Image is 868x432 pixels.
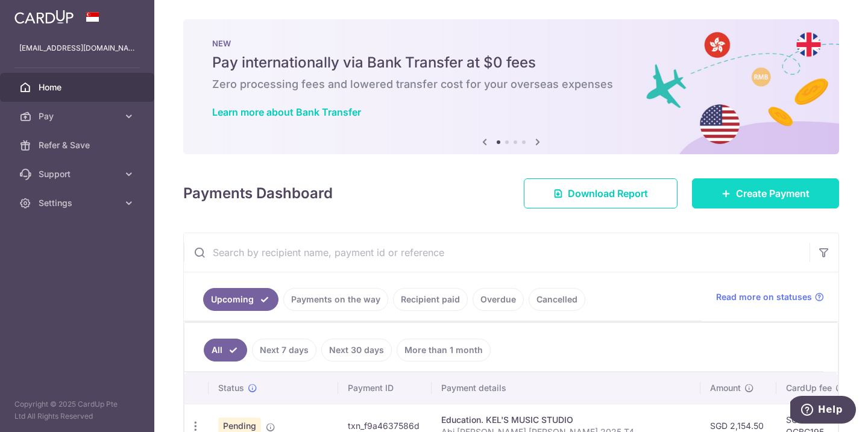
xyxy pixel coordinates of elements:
a: Download Report [524,178,678,208]
span: Settings [39,197,118,209]
img: CardUp [14,10,74,24]
a: Recipient paid [393,288,468,311]
p: [EMAIL_ADDRESS][DOMAIN_NAME] [19,42,135,54]
a: Overdue [473,288,524,311]
th: Payment details [432,372,700,404]
h4: Payments Dashboard [183,183,333,204]
span: Download Report [568,186,648,201]
a: More than 1 month [397,339,491,362]
span: Read more on statuses [716,291,812,303]
a: Upcoming [203,288,278,311]
img: Bank transfer banner [183,19,839,154]
span: Create Payment [736,186,810,201]
th: Payment ID [338,372,432,404]
a: Cancelled [529,288,585,311]
p: NEW [212,39,810,48]
a: Learn more about Bank Transfer [212,106,361,118]
a: Next 7 days [252,339,316,362]
a: Read more on statuses [716,291,824,303]
input: Search by recipient name, payment id or reference [184,233,810,272]
a: Create Payment [692,178,839,208]
iframe: Opens a widget where you can find more information [790,396,856,426]
a: All [204,339,247,362]
h5: Pay internationally via Bank Transfer at $0 fees [212,53,810,72]
span: CardUp fee [786,382,832,394]
div: Education. KEL'S MUSIC STUDIO [441,414,691,426]
h6: Zero processing fees and lowered transfer cost for your overseas expenses [212,77,810,92]
a: Payments on the way [283,288,388,311]
span: Home [39,81,118,93]
span: Pay [39,110,118,122]
span: Status [218,382,244,394]
span: Amount [710,382,741,394]
span: Refer & Save [39,139,118,151]
span: Support [39,168,118,180]
a: Next 30 days [321,339,392,362]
